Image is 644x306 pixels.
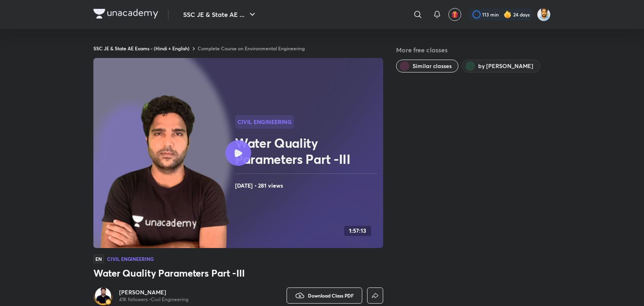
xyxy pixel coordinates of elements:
[93,267,383,279] h3: Water Quality Parameters Part -III
[107,256,154,261] h4: Civil Engineering
[504,10,512,19] img: streak
[198,45,305,52] a: Complete Course on Environmental Engineering
[235,135,380,167] h2: Water Quality Parameters Part -III
[413,62,452,70] span: Similar classes
[105,299,111,305] img: badge
[448,8,461,21] button: avatar
[396,45,551,55] h5: More free classes
[93,254,104,263] span: EN
[462,60,540,72] button: by Praveen Kumar
[451,11,458,18] img: avatar
[93,45,190,52] a: SSC JE & State AE Exams - (Hindi + English)
[349,227,366,234] h4: 1:57:13
[235,180,380,191] h4: [DATE] • 281 views
[287,287,362,304] button: Download Class PDF
[93,9,158,19] img: Company Logo
[478,62,533,70] span: by Praveen Kumar
[178,6,262,23] button: SSC JE & State AE ...
[119,288,188,296] a: [PERSON_NAME]
[119,296,188,303] p: 41K followers • Civil Engineering
[396,60,458,72] button: Similar classes
[93,286,113,305] a: Avatarbadge
[93,9,158,21] a: Company Logo
[537,8,551,21] img: Kunal Pradeep
[308,292,354,299] span: Download Class PDF
[95,287,111,304] img: Avatar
